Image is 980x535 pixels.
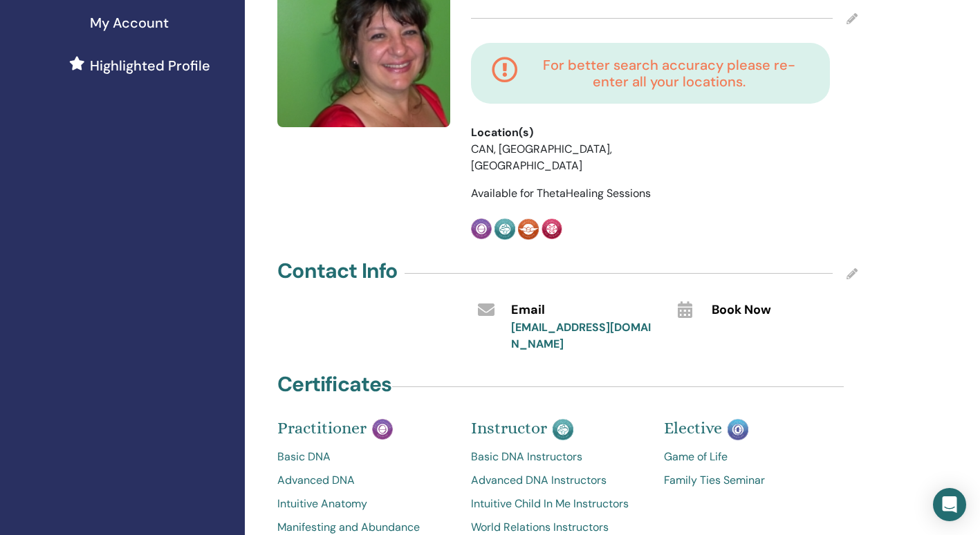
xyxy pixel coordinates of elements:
[277,496,450,512] a: Intuitive Anatomy
[90,12,169,33] span: My Account
[529,57,809,90] h4: For better search accuracy please re-enter all your locations.
[277,449,450,465] a: Basic DNA
[471,449,644,465] a: Basic DNA Instructors
[471,186,651,200] span: Available for ThetaHealing Sessions
[933,488,966,521] div: Open Intercom Messenger
[471,418,547,438] span: Instructor
[471,141,620,174] li: CAN, [GEOGRAPHIC_DATA], [GEOGRAPHIC_DATA]
[471,472,644,489] a: Advanced DNA Instructors
[277,418,367,438] span: Practitioner
[277,372,391,397] h4: Certificates
[664,418,722,438] span: Elective
[664,472,837,489] a: Family Ties Seminar
[664,449,837,465] a: Game of Life
[277,472,450,489] a: Advanced DNA
[712,301,771,319] span: Book Now
[471,124,533,141] span: Location(s)
[511,301,545,319] span: Email
[90,55,210,76] span: Highlighted Profile
[277,259,397,283] h4: Contact Info
[471,496,644,512] a: Intuitive Child In Me Instructors
[511,320,651,351] a: [EMAIL_ADDRESS][DOMAIN_NAME]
